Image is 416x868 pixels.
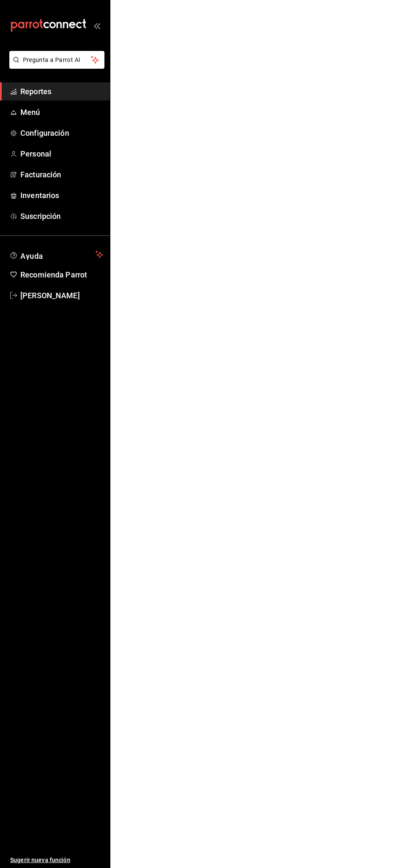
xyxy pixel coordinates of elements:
span: Menú [20,106,103,118]
span: Facturación [20,169,103,180]
span: Reportes [20,86,103,97]
span: Ayuda [20,249,92,260]
button: open_drawer_menu [93,22,100,29]
span: [PERSON_NAME] [20,290,103,301]
span: Suscripción [20,210,103,222]
span: Sugerir nueva función [10,856,103,865]
span: Configuración [20,127,103,139]
button: Pregunta a Parrot AI [9,51,104,69]
a: Pregunta a Parrot AI [6,62,104,70]
span: Inventarios [20,190,103,201]
span: Recomienda Parrot [20,269,103,280]
span: Personal [20,148,103,160]
span: Pregunta a Parrot AI [23,56,91,64]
